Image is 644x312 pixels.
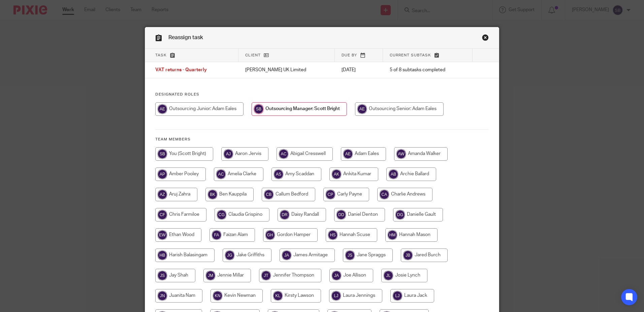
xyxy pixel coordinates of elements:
span: Client [245,53,261,57]
a: Close this dialog window [482,34,489,43]
h4: Team members [155,137,489,142]
td: 5 of 8 subtasks completed [383,62,473,78]
span: Task [155,53,167,57]
span: VAT returns - Quarterly [155,68,207,73]
p: [PERSON_NAME] UK Limited [245,67,328,73]
span: Current subtask [390,53,431,57]
p: [DATE] [342,67,376,73]
h4: Designated Roles [155,92,489,97]
span: Reassign task [168,35,203,40]
span: Due by [342,53,357,57]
